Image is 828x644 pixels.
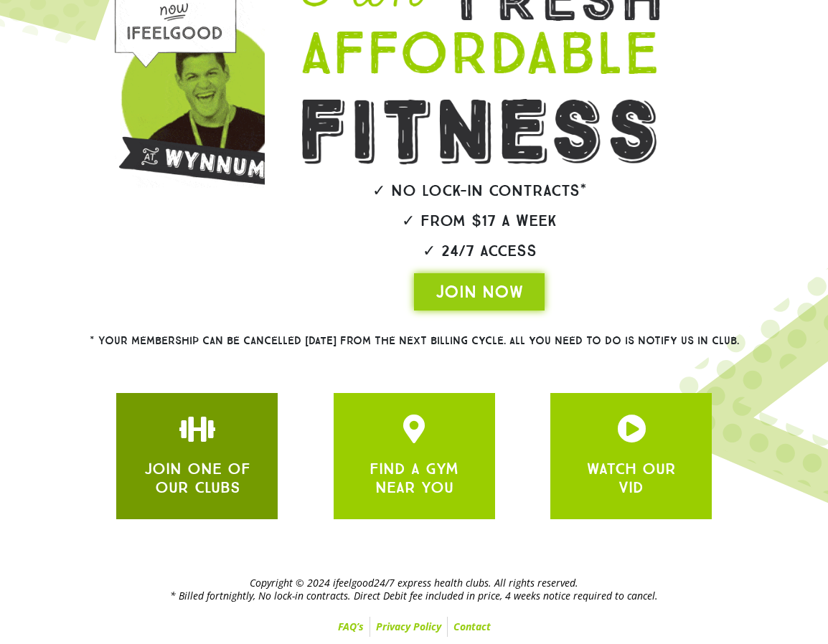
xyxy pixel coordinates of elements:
a: WATCH OUR VID [587,459,676,497]
a: Contact [448,617,497,637]
a: JOIN ONE OF OUR CLUBS [400,415,428,443]
a: FIND A GYM NEAR YOU [370,459,458,497]
a: FAQ’s [332,617,370,637]
h2: * Your membership can be cancelled [DATE] from the next billing cycle. All you need to do is noti... [37,336,791,346]
span: JOIN NOW [436,280,523,303]
h2: ✓ From $17 a week [258,213,701,229]
nav: Menu [7,617,821,637]
a: Privacy Policy [370,617,447,637]
a: JOIN ONE OF OUR CLUBS [183,415,212,443]
h2: ✓ No lock-in contracts* [258,183,701,199]
a: JOIN ONE OF OUR CLUBS [144,459,250,497]
h2: ✓ 24/7 Access [258,243,701,259]
a: JOIN NOW [414,273,545,311]
a: JOIN ONE OF OUR CLUBS [617,415,646,443]
h2: Copyright © 2024 ifeelgood24/7 express health clubs. All rights reserved. * Billed fortnightly, N... [7,577,821,602]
